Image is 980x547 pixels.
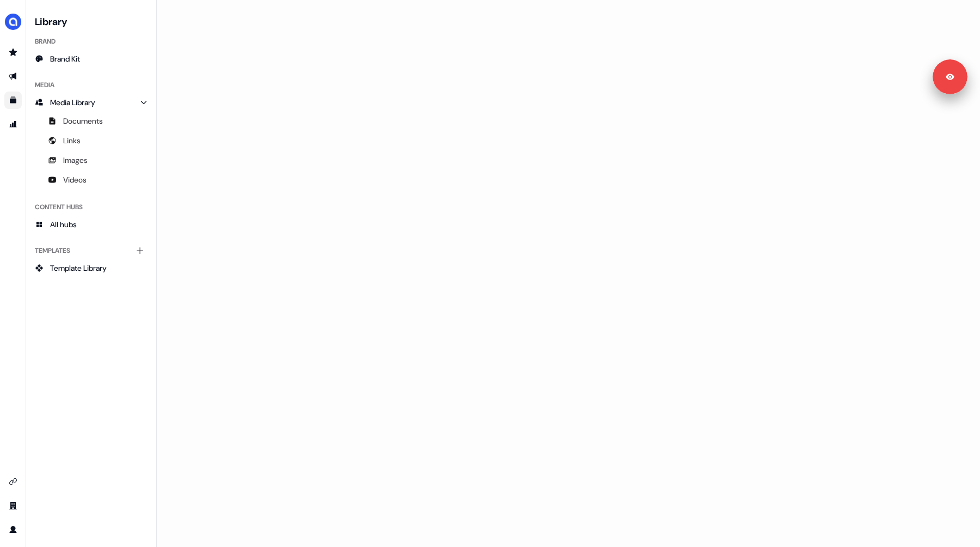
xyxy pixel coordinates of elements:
[50,53,80,64] span: Brand Kit
[4,473,22,490] a: Go to integrations
[63,135,81,146] span: Links
[4,116,22,133] a: Go to attribution
[30,13,152,28] h3: Library
[4,68,22,85] a: Go to outbound experience
[4,497,22,514] a: Go to team
[30,112,152,130] a: Documents
[50,219,77,230] span: All hubs
[30,50,152,68] a: Brand Kit
[30,76,152,94] div: Media
[50,263,107,273] span: Template Library
[30,132,152,149] a: Links
[30,151,152,169] a: Images
[63,155,88,166] span: Images
[30,198,152,216] div: Content Hubs
[30,242,152,259] div: Templates
[30,171,152,189] a: Videos
[4,44,22,61] a: Go to prospects
[4,521,22,538] a: Go to profile
[30,216,152,233] a: All hubs
[30,259,152,277] a: Template Library
[30,33,152,50] div: Brand
[63,116,103,126] span: Documents
[63,174,87,185] span: Videos
[4,92,22,109] a: Go to templates
[50,97,95,108] span: Media Library
[30,94,152,111] a: Media Library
